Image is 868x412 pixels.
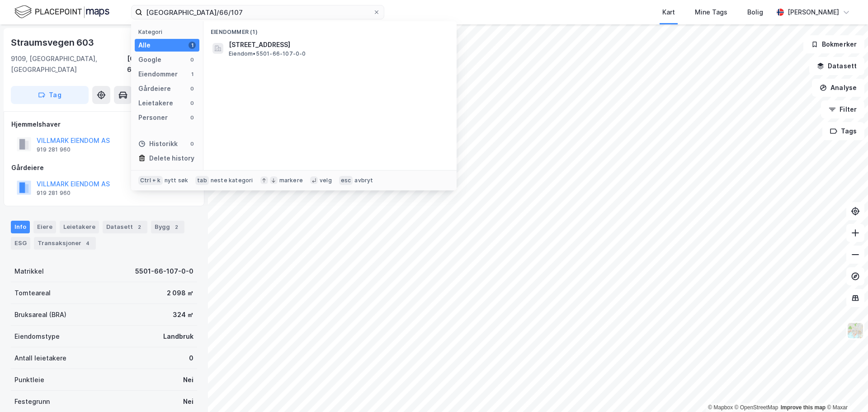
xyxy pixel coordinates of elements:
div: Mine Tags [695,7,727,18]
div: tab [195,176,209,185]
div: Kategori [138,28,199,35]
div: Gårdeiere [11,162,197,173]
button: Analyse [812,79,864,97]
img: logo.f888ab2527a4732fd821a326f86c7f29.svg [14,4,109,20]
button: Bokmerker [803,35,864,53]
div: 5501-66-107-0-0 [135,266,193,277]
button: Tags [822,122,864,140]
div: Personer [138,112,168,123]
div: Hjemmelshaver [11,119,197,130]
button: Filter [821,100,864,118]
div: neste kategori [211,177,253,184]
div: velg [320,177,332,184]
div: esc [339,176,353,185]
div: Gårdeiere [138,83,171,94]
div: Matrikkel [14,266,44,277]
div: ESG [11,237,30,250]
div: 919 281 960 [37,146,71,153]
div: 0 [189,99,196,107]
div: Kontrollprogram for chat [823,369,868,412]
div: Bruksareal (BRA) [14,309,66,320]
div: 0 [189,353,193,364]
input: Søk på adresse, matrikkel, gårdeiere, leietakere eller personer [142,5,373,19]
iframe: Chat Widget [823,369,868,412]
div: Straumsvegen 603 [11,35,96,50]
div: 1 [189,71,196,78]
a: OpenStreetMap [735,404,778,411]
div: Kart [662,7,675,18]
div: Historikk [138,138,178,149]
div: Datasett [103,221,147,233]
span: Eiendom • 5501-66-107-0-0 [229,50,306,57]
div: Nei [183,396,193,407]
div: 1 [189,42,196,49]
div: 0 [189,56,196,63]
div: Leietakere [60,221,99,233]
div: Leietakere [138,98,173,109]
div: 2 [135,223,144,232]
div: 0 [189,85,196,92]
div: Bygg [151,221,184,233]
div: 2 098 ㎡ [167,288,193,298]
div: Eiendommer [138,69,178,80]
div: Eiere [33,221,56,233]
div: 0 [189,140,196,147]
div: 0 [189,114,196,121]
div: Delete history [149,153,194,164]
div: Ctrl + k [138,176,163,185]
div: 9109, [GEOGRAPHIC_DATA], [GEOGRAPHIC_DATA] [11,53,127,75]
div: avbryt [354,177,373,184]
div: Landbruk [163,331,193,342]
div: markere [279,177,303,184]
div: nytt søk [165,177,189,184]
a: Improve this map [781,404,826,411]
div: 324 ㎡ [173,309,193,320]
button: Tag [11,86,89,104]
div: Transaksjoner [34,237,96,250]
div: Eiendommer (1) [203,21,457,38]
div: [PERSON_NAME] [788,7,839,18]
img: Z [847,322,864,339]
div: Info [11,221,30,233]
div: Festegrunn [14,396,50,407]
div: Tomteareal [14,288,51,298]
div: [GEOGRAPHIC_DATA], 66/107 [127,53,197,75]
div: Punktleie [14,374,44,385]
div: Google [138,54,161,65]
div: Bolig [747,7,763,18]
button: Datasett [809,57,864,75]
div: 919 281 960 [37,189,71,197]
div: Nei [183,374,193,385]
div: 2 [172,223,181,232]
div: Eiendomstype [14,331,60,342]
div: 4 [83,239,92,248]
div: Alle [138,40,151,51]
span: [STREET_ADDRESS] [229,39,446,50]
a: Mapbox [708,404,733,411]
div: Antall leietakere [14,353,66,364]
